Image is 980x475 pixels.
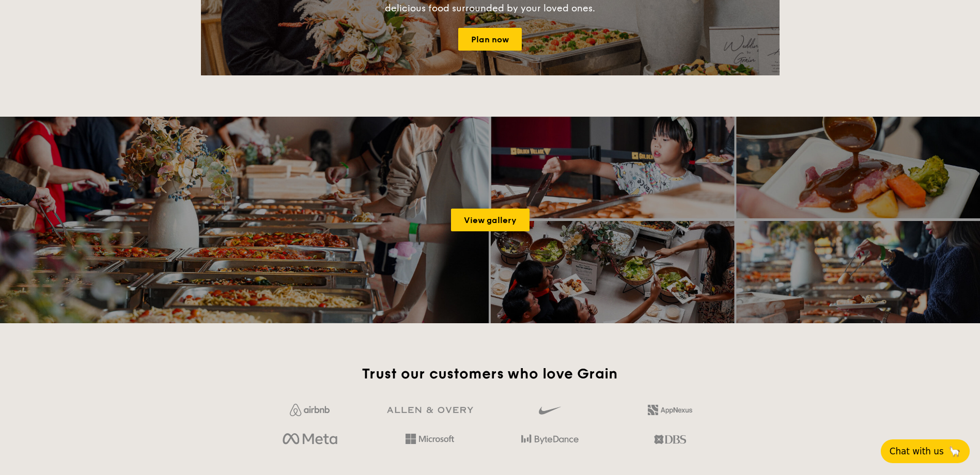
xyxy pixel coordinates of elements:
button: Chat with us🦙 [881,439,970,463]
img: bytedance.dc5c0c88.png [521,431,579,448]
img: meta.d311700b.png [283,431,337,448]
a: Plan now [458,28,522,51]
span: 🦙 [948,445,961,457]
img: 2L6uqdT+6BmeAFDfWP11wfMG223fXktMZIL+i+lTG25h0NjUBKOYhdW2Kn6T+C0Q7bASH2i+1JIsIulPLIv5Ss6l0e291fRVW... [648,405,692,415]
h2: Trust our customers who love Grain [254,365,726,383]
a: View gallery [451,209,530,231]
img: Jf4Dw0UUCKFd4aYAAAAASUVORK5CYII= [290,404,330,416]
img: gdlseuq06himwAAAABJRU5ErkJggg== [539,402,561,419]
img: dbs.a5bdd427.png [654,431,686,448]
img: Hd4TfVa7bNwuIo1gAAAAASUVORK5CYII= [406,434,454,444]
img: GRg3jHAAAAABJRU5ErkJggg== [387,407,473,414]
span: Chat with us [890,446,944,456]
